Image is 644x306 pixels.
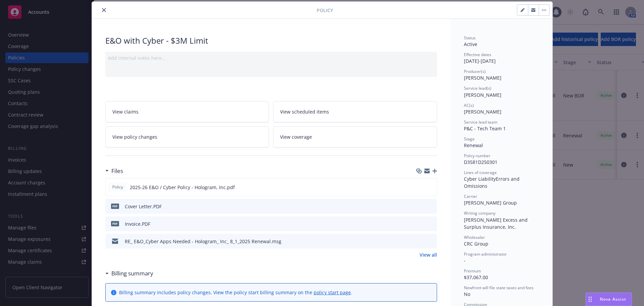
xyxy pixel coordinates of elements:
span: Effective dates [464,52,491,57]
div: Add internal notes here... [108,54,434,61]
div: [DATE] - [DATE] [464,52,539,64]
div: Invoice.PDF [125,220,150,227]
span: Service lead team [464,119,497,125]
span: Newfront will file state taxes and fees [464,285,534,291]
span: Lines of coverage [464,170,497,175]
span: Wholesaler [464,234,485,240]
span: Stage [464,136,475,142]
button: download file [417,184,423,191]
span: D3581D250301 [464,159,497,165]
span: Policy [317,7,333,14]
span: 2025-26 E&O / Cyber Policy - Hologram, Inc.pdf [130,184,235,191]
span: P&C - Tech Team 1 [464,125,506,132]
div: RE_ E&O_Cyber Apps Needed - Hologram_ Inc_ 8_1_2025 Renewal.msg [125,238,281,245]
span: Writing company [464,210,495,216]
div: Billing summary includes policy changes. View the policy start billing summary on the . [119,289,352,296]
button: close [100,6,108,14]
button: Nova Assist [586,293,632,306]
span: Service lead(s) [464,85,491,91]
a: policy start page [314,289,351,296]
span: View coverage [280,133,312,140]
span: [PERSON_NAME] Excess and Surplus Insurance, Inc. [464,217,529,230]
span: [PERSON_NAME] Group [464,200,517,206]
span: [PERSON_NAME] [464,108,501,115]
a: View all [420,251,437,258]
span: Errors and Omissions [464,176,521,189]
button: preview file [428,238,434,245]
div: E&O with Cyber - $3M Limit [105,35,437,46]
span: AC(s) [464,102,474,108]
h3: Billing summary [111,269,153,278]
a: View coverage [273,126,437,147]
a: View policy changes [105,126,269,147]
span: PDF [111,204,119,209]
button: preview file [428,203,434,210]
button: download file [418,238,423,245]
div: Cover Letter.PDF [125,203,162,210]
span: $37,067.00 [464,274,488,280]
button: preview file [428,184,434,191]
span: Producer(s) [464,69,486,74]
a: View claims [105,101,269,122]
span: Nova Assist [600,296,626,302]
span: View claims [112,108,139,115]
button: preview file [428,220,434,227]
span: PDF [111,221,119,226]
span: Carrier [464,193,477,199]
span: Program administrator [464,251,507,257]
a: View scheduled items [273,101,437,122]
span: Policy [111,184,124,190]
span: Status [464,35,476,41]
span: Premium [464,268,481,274]
div: Billing summary [105,269,153,278]
span: Cyber Liability [464,176,496,182]
span: - [464,257,466,264]
span: [PERSON_NAME] [464,92,501,98]
button: download file [418,220,423,227]
span: Renewal [464,142,483,148]
span: CRC Group [464,241,488,247]
button: download file [418,203,423,210]
span: [PERSON_NAME] [464,75,501,81]
span: No [464,291,470,297]
span: View scheduled items [280,108,329,115]
span: View policy changes [112,133,157,140]
h3: Files [111,167,123,175]
span: Active [464,41,477,47]
div: Files [105,167,123,175]
div: Drag to move [586,293,594,306]
span: Policy number [464,153,490,159]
